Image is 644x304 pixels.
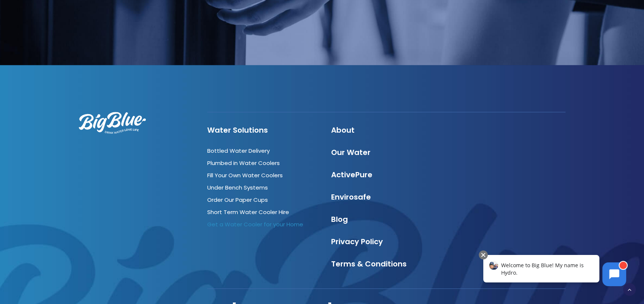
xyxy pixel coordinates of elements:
[331,169,372,180] a: ActivePure
[207,184,268,191] a: Under Bench Systems
[207,171,283,179] a: Fill Your Own Water Coolers
[207,159,280,167] a: Plumbed in Water Coolers
[207,147,270,155] a: Bottled Water Delivery
[475,249,634,294] iframe: Chatbot
[207,208,289,216] a: Short Term Water Cooler Hire
[331,147,371,158] a: Our Water
[331,214,348,224] a: Blog
[207,220,303,228] a: Get a Water Cooler for your Home
[207,126,318,135] h4: Water Solutions
[331,125,355,135] a: About
[331,259,407,269] a: Terms & Conditions
[331,236,383,247] a: Privacy Policy
[207,196,268,204] a: Order Our Paper Cups
[331,192,371,202] a: Envirosafe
